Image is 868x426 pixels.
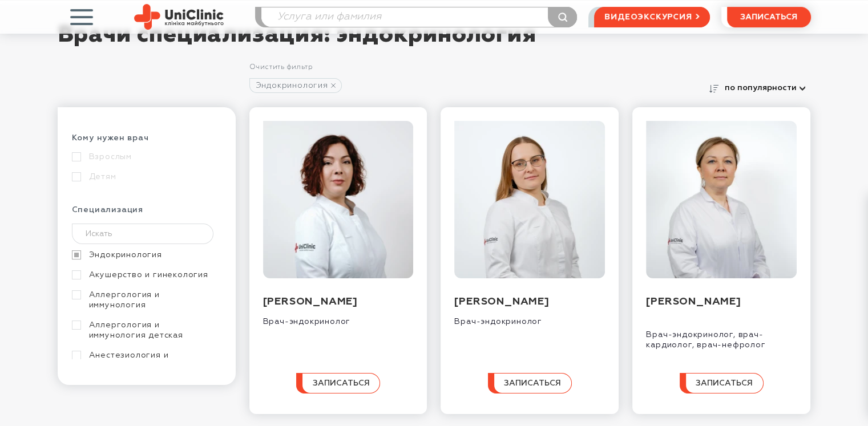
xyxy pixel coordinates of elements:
div: Врач-эндокринолог [263,308,414,327]
div: Кому нужен врач [72,133,221,152]
a: Анестезиология и реаниматология [72,350,219,371]
img: Деркач Екатерина Сергеевна [454,121,605,278]
a: Эндокринология [72,250,219,260]
a: [PERSON_NAME] [646,297,741,307]
div: Врач-эндокринолог, врач-кардиолог, врач-нефролог [646,321,797,350]
span: записаться [312,379,369,387]
a: Аллергология и иммунология [72,290,219,310]
span: видеоэкскурсия [604,7,692,27]
a: Эндокринология [249,78,342,93]
button: записаться [680,373,764,393]
div: Врач-эндокринолог [454,308,605,327]
a: [PERSON_NAME] [263,297,358,307]
a: Акушерство и гинекология [72,270,219,280]
button: по популярности [722,80,811,96]
span: записаться [740,13,797,21]
input: Искать [72,224,214,244]
button: записаться [488,373,572,393]
div: Специализация [72,205,221,224]
img: Site [134,4,224,30]
img: Падафа Валерия Эдуардовна [263,121,414,278]
button: записаться [727,7,811,27]
button: записаться [296,373,380,393]
a: Очистить фильтр [249,64,313,71]
span: записаться [696,379,753,387]
a: Аллергология и иммунология детская [72,320,219,340]
span: записаться [504,379,561,387]
img: Чабанна Елена Сергеевна [646,121,797,278]
a: [PERSON_NAME] [454,297,549,307]
h1: Врачи специализация: эндокринология [58,21,811,61]
input: Услуга или фамилия [261,7,577,27]
a: видеоэкскурсия [594,7,709,27]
